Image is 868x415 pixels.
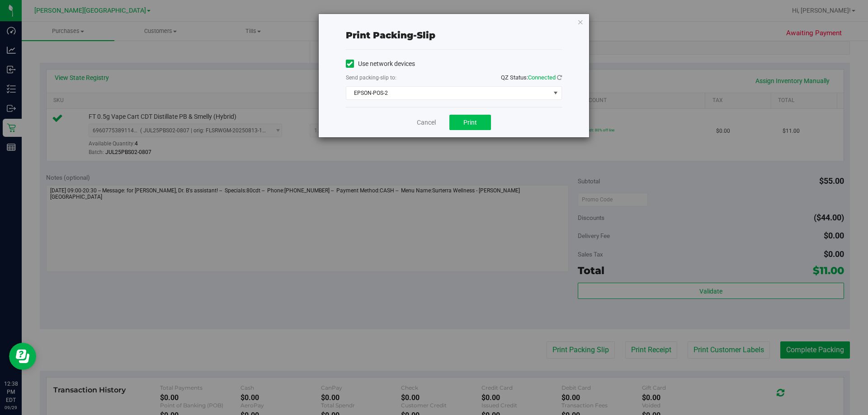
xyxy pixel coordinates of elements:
span: EPSON-POS-2 [346,87,550,99]
span: Print [463,119,477,126]
span: Connected [528,74,556,81]
span: Print packing-slip [346,30,435,41]
label: Use network devices [346,59,415,69]
span: QZ Status: [501,74,562,81]
span: select [550,87,561,99]
label: Send packing-slip to: [346,74,396,82]
button: Print [449,115,491,130]
a: Cancel [417,118,436,127]
iframe: Resource center [9,343,36,370]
